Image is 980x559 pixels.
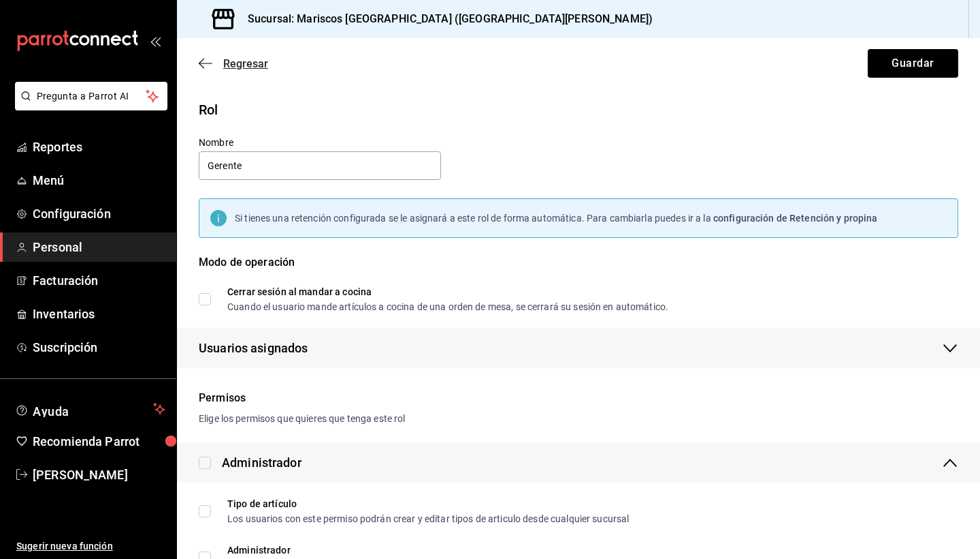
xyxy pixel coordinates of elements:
span: Menú [33,171,165,190]
button: Guardar [868,49,958,78]
span: Regresar [223,57,268,70]
div: Permisos [199,390,958,406]
div: Cerrar sesión al mandar a cocina [227,287,668,297]
label: Nombre [199,138,441,147]
div: Administrador [227,545,429,555]
span: Inventarios [33,305,165,323]
h3: Sucursal: Mariscos [GEOGRAPHIC_DATA] ([GEOGRAPHIC_DATA][PERSON_NAME]) [237,11,653,27]
button: open_drawer_menu [150,35,161,46]
span: Ayuda [33,401,148,417]
span: [PERSON_NAME] [33,466,165,484]
div: Cuando el usuario mande artículos a cocina de una orden de mesa, se cerrará su sesión en automático. [227,302,668,312]
div: Los usuarios con este permiso podrán crear y editar tipos de articulo desde cualquier sucursal [227,514,629,524]
button: Regresar [199,57,268,70]
button: Pregunta a Parrot AI [15,82,167,110]
span: Sugerir nueva función [16,539,165,554]
span: Configuración [33,205,165,223]
span: Usuarios asignados [199,339,308,357]
span: Reportes [33,138,165,156]
div: Tipo de artículo [227,499,629,509]
div: Elige los permisos que quieres que tenga este rol [199,412,958,426]
span: Facturación [33,271,165,290]
span: Personal [33,238,165,256]
span: Suscripción [33,338,165,357]
span: configuración de Retención y propina [713,213,878,224]
div: Rol [199,100,958,120]
a: Pregunta a Parrot AI [10,99,167,113]
span: Recomienda Parrot [33,432,165,451]
div: Modo de operación [199,254,958,287]
span: Pregunta a Parrot AI [37,89,146,104]
span: Si tienes una retención configurada se le asignará a este rol de forma automática. Para cambiarla... [235,213,713,224]
div: Administrador [222,453,301,472]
